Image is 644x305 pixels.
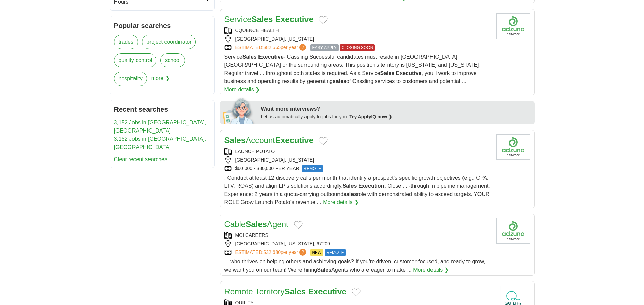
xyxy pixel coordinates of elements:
img: Company logo [496,13,530,39]
span: ? [299,249,306,256]
a: project coordinator [142,35,196,49]
span: $32,680 [263,249,281,255]
a: Try ApplyIQ now ❯ [349,114,392,119]
button: Add to favorite jobs [352,288,361,296]
span: $82,565 [263,45,281,50]
strong: Executive [275,136,313,145]
div: $60,000 - $80,000 PER YEAR [224,165,491,172]
img: apply-iq-scientist.png [223,97,256,124]
div: [GEOGRAPHIC_DATA], [US_STATE], 67209 [224,240,491,247]
div: LAUNCH POTATO [224,148,491,155]
strong: Sales [242,54,257,60]
strong: Sales [224,136,246,145]
strong: Sales [246,219,267,229]
a: hospitality [114,72,147,86]
a: CableSalesAgent [224,219,288,229]
h2: Recent searches [114,104,210,115]
span: more ❯ [151,72,170,90]
strong: Sales [317,267,331,273]
div: [GEOGRAPHIC_DATA], [US_STATE] [224,35,491,43]
strong: Sales [380,70,395,76]
a: school [160,53,185,67]
a: 3,152 Jobs in [GEOGRAPHIC_DATA], [GEOGRAPHIC_DATA] [114,120,206,134]
button: Add to favorite jobs [319,137,328,145]
div: Let us automatically apply to jobs for you. [261,113,531,120]
img: Company logo [496,134,530,160]
a: Remote TerritorySales Executive [224,287,346,296]
div: MCI CAREERS [224,232,491,239]
span: REMOTE [302,165,323,172]
button: Add to favorite jobs [294,221,303,229]
a: quality control [114,53,157,67]
span: CLOSING SOON [340,44,375,51]
h2: Popular searches [114,20,210,31]
strong: Sales [252,15,273,24]
strong: Executive [275,15,313,24]
div: Want more interviews? [261,105,531,113]
strong: sales [343,191,357,197]
a: trades [114,35,138,49]
div: CQUENCE HEALTH [224,27,491,34]
span: ... who thrives on helping others and achieving goals? If you're driven, customer-focused, and re... [224,259,485,273]
strong: Executive [396,70,422,76]
span: REMOTE [325,249,345,256]
span: NEW [310,249,323,256]
span: ? [299,44,306,51]
a: Clear recent searches [114,156,168,162]
a: SalesAccountExecutive [224,136,314,145]
a: ServiceSales Executive [224,15,314,24]
strong: Execution [358,183,384,189]
a: ESTIMATED:$82,565per year? [235,44,308,51]
div: [GEOGRAPHIC_DATA], [US_STATE] [224,156,491,164]
a: 3,152 Jobs in [GEOGRAPHIC_DATA], [GEOGRAPHIC_DATA] [114,136,206,150]
span: : Conduct at least 12 discovery calls per month that identify a prospect’s specific growth object... [224,175,490,205]
strong: sales [333,78,346,84]
span: Service - Cassling Successful candidates must reside in [GEOGRAPHIC_DATA], [GEOGRAPHIC_DATA] or t... [224,54,481,84]
strong: Sales [343,183,357,189]
a: ESTIMATED:$32,680per year? [235,249,308,256]
button: Add to favorite jobs [319,16,328,24]
a: More details ❯ [323,198,359,207]
a: More details ❯ [413,266,449,274]
strong: Sales [284,287,306,296]
span: EASY APPLY [310,44,338,51]
strong: Executive [258,54,284,60]
img: Company logo [496,218,530,244]
strong: Executive [308,287,346,296]
a: More details ❯ [224,86,260,94]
